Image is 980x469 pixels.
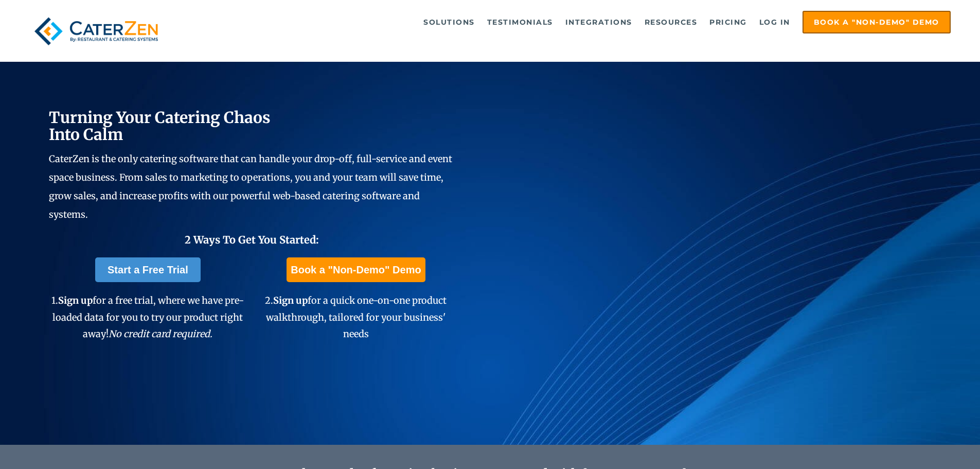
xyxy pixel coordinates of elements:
a: Start a Free Trial [95,257,201,282]
span: CaterZen is the only catering software that can handle your drop-off, full-service and event spac... [49,153,452,220]
a: Book a "Non-Demo" Demo [287,257,425,282]
a: Resources [639,12,703,32]
a: Book a "Non-Demo" Demo [803,11,951,33]
a: Pricing [704,12,752,32]
em: No credit card required. [109,328,212,340]
a: Integrations [560,12,637,32]
a: Solutions [418,12,480,32]
span: Sign up [273,294,308,306]
span: 2. for a quick one-on-one product walkthrough, tailored for your business' needs [265,294,447,340]
span: 1. for a free trial, where we have pre-loaded data for you to try our product right away! [51,294,244,340]
span: Sign up [58,294,93,306]
span: 2 Ways To Get You Started: [185,233,319,246]
a: Testimonials [482,12,558,32]
div: Navigation Menu [187,11,951,33]
img: caterzen [29,11,163,51]
a: Log in [754,12,795,32]
span: Turning Your Catering Chaos Into Calm [49,108,271,144]
iframe: Help widget launcher [888,429,969,458]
